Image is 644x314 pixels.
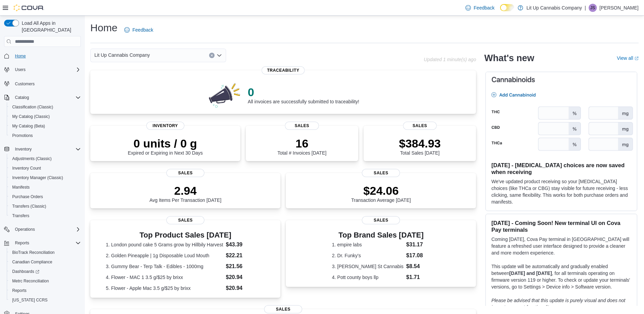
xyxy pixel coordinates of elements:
div: Avg Items Per Transaction [DATE] [149,184,221,203]
a: Canadian Compliance [10,258,55,266]
button: BioTrack Reconciliation [7,248,84,257]
span: My Catalog (Classic) [10,112,81,121]
span: Lit Up Cannabis Company [94,51,150,59]
span: Sales [362,169,400,177]
button: Operations [1,225,84,234]
span: Adjustments (Classic) [10,155,81,163]
button: Open list of options [217,53,222,58]
span: Washington CCRS [10,296,81,304]
p: We've updated product receiving so your [MEDICAL_DATA] choices (like THCa or CBG) stay visible fo... [491,178,631,205]
h3: [DATE] - Coming Soon! New terminal UI on Cova Pay terminals [491,220,631,233]
dd: $31.17 [406,241,430,249]
span: Adjustments (Classic) [12,156,52,161]
button: My Catalog (Beta) [7,121,84,131]
button: Reports [12,239,32,247]
dd: $22.21 [226,251,265,260]
dd: $43.39 [226,241,265,249]
span: Sales [285,122,319,130]
span: Users [15,67,25,72]
button: Canadian Compliance [7,257,84,267]
img: Cova [14,4,44,11]
span: Transfers (Classic) [12,204,46,209]
span: BioTrack Reconciliation [10,248,81,257]
a: Adjustments (Classic) [10,155,54,163]
dd: $17.08 [406,251,430,260]
p: 0 units / 0 g [128,137,203,150]
span: Manifests [12,185,30,190]
a: BioTrack Reconciliation [10,248,57,257]
a: Dashboards [7,267,84,276]
button: Clear input [209,53,215,58]
dt: 1. London pound cake 5 Grams grow by Hillbily Harvest [106,241,223,248]
p: Lit Up Cannabis Company [527,4,582,12]
span: Promotions [12,133,33,138]
span: JS [590,4,595,12]
a: Metrc Reconciliation [10,277,52,285]
button: Classification (Classic) [7,102,84,112]
a: Promotions [10,132,36,140]
button: Reports [1,238,84,248]
a: Reports [10,286,29,295]
h3: [DATE] - [MEDICAL_DATA] choices are now saved when receiving [491,162,631,175]
span: Inventory Count [10,164,81,172]
span: Dashboards [12,269,39,274]
button: Customers [1,78,84,88]
span: Promotions [10,132,81,140]
span: Transfers (Classic) [10,202,81,210]
button: Inventory [12,145,34,153]
span: Catalog [12,93,81,102]
dt: 3. [PERSON_NAME] St Cannabis [332,263,404,270]
span: Reports [12,288,26,293]
button: Users [12,66,28,74]
span: Inventory [15,146,32,152]
p: | [585,4,586,12]
span: Catalog [15,95,29,100]
span: Classification (Classic) [12,104,53,110]
span: Metrc Reconciliation [12,278,49,284]
a: Home [12,52,29,60]
span: Inventory Count [12,165,41,171]
div: Expired or Expiring in Next 30 Days [128,137,203,156]
button: [US_STATE] CCRS [7,295,84,305]
a: Classification (Classic) [10,103,56,111]
dt: 4. Flower - MAC 1 3.5 g/$25 by brixx [106,274,223,281]
span: Dashboards [10,267,81,276]
a: Transfers (Classic) [10,202,49,210]
a: Customers [12,80,37,88]
button: Home [1,51,84,61]
button: Catalog [1,93,84,102]
dd: $21.56 [226,262,265,271]
span: Classification (Classic) [10,103,81,111]
button: Users [1,65,84,74]
p: $24.06 [351,184,411,197]
a: Inventory Count [10,164,44,172]
dd: $20.94 [226,273,265,281]
a: Transfers [10,212,32,220]
dt: 2. Golden Pineapple | 1g Disposable Loud Mouth [106,252,223,259]
p: [PERSON_NAME] [600,4,639,12]
span: Users [12,66,81,74]
button: Promotions [7,131,84,140]
span: Home [12,52,81,60]
div: All invoices are successfully submitted to traceability! [248,85,359,104]
a: Manifests [10,183,32,191]
span: Traceability [262,66,305,74]
span: My Catalog (Beta) [12,123,45,129]
a: My Catalog (Beta) [10,122,48,130]
dt: 1. empire labs [332,241,404,248]
span: Transfers [10,212,81,220]
span: Sales [403,122,437,130]
button: Transfers [7,211,84,221]
a: My Catalog (Classic) [10,112,53,121]
span: Operations [12,225,81,233]
button: Catalog [12,93,32,102]
span: Transfers [12,213,29,219]
span: Customers [12,79,81,88]
h1: Home [90,21,117,35]
div: Transaction Average [DATE] [351,184,411,203]
span: Inventory [12,145,81,153]
span: Reports [12,239,81,247]
span: Canadian Compliance [10,258,81,266]
span: Metrc Reconciliation [10,277,81,285]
